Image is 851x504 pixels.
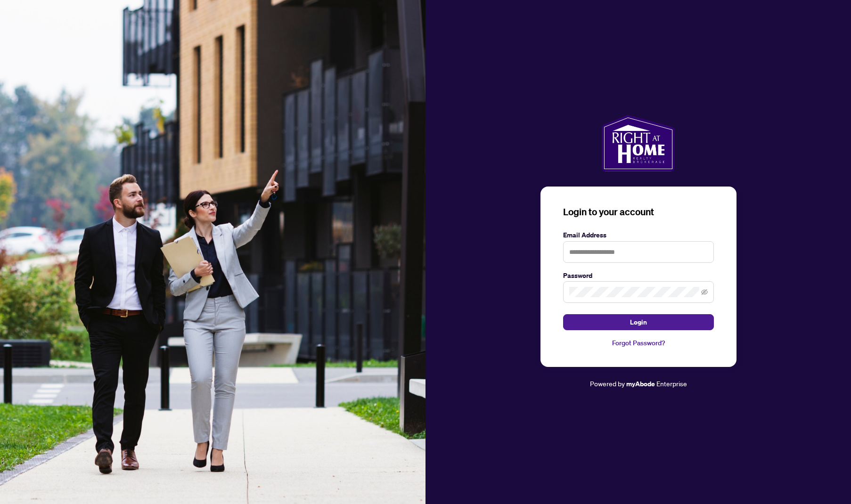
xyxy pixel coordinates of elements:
[590,379,625,388] span: Powered by
[563,230,714,240] label: Email Address
[563,338,714,348] a: Forgot Password?
[602,115,675,171] img: ma-logo
[563,270,714,281] label: Password
[630,315,647,330] span: Login
[656,379,687,388] span: Enterprise
[563,205,714,219] h3: Login to your account
[626,379,655,389] a: myAbode
[563,314,714,330] button: Login
[701,289,708,295] span: eye-invisible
